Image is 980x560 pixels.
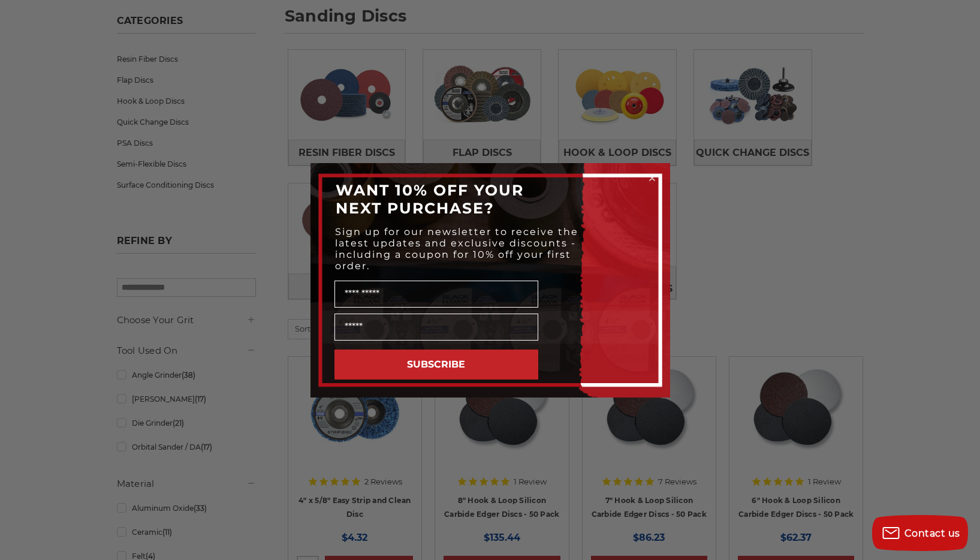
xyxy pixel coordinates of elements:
span: Sign up for our newsletter to receive the latest updates and exclusive discounts - including a co... [335,226,578,272]
button: Close dialog [646,172,658,184]
span: Contact us [904,528,960,539]
button: SUBSCRIBE [334,350,538,380]
span: WANT 10% OFF YOUR NEXT PURCHASE? [336,181,524,217]
input: Email [334,314,538,341]
button: Contact us [872,515,968,551]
